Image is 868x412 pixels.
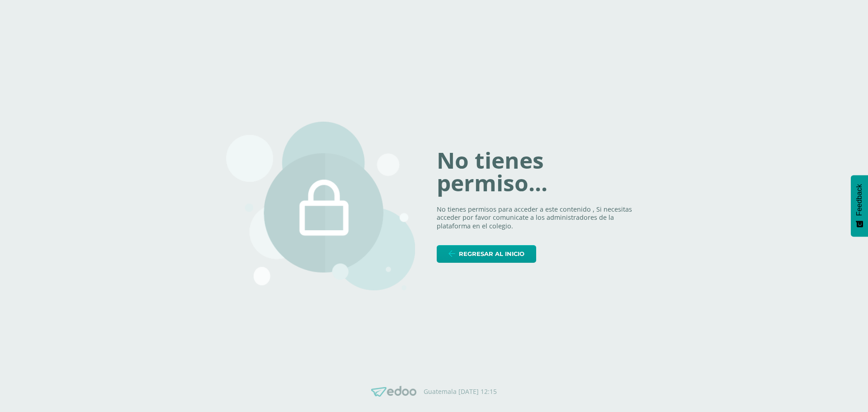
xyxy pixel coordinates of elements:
p: Guatemala [DATE] 12:15 [424,388,497,396]
img: Edoo [371,386,416,397]
img: 403.png [226,122,415,291]
a: Regresar al inicio [437,245,536,263]
p: No tienes permisos para acceder a este contenido , Si necesitas acceder por favor comunicate a lo... [437,205,642,231]
span: Feedback [855,184,863,216]
button: Feedback - Mostrar encuesta [851,175,868,237]
h1: No tienes permiso... [437,149,642,194]
span: Regresar al inicio [459,246,524,262]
